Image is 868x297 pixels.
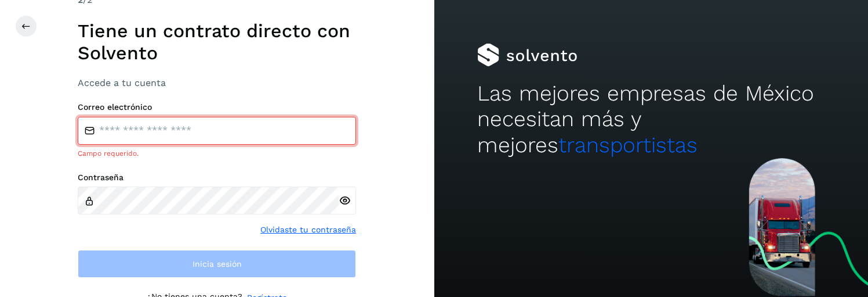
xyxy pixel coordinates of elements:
[477,81,825,158] h2: Las mejores empresas de México necesitan más y mejores
[558,133,698,158] span: transportistas
[78,250,356,278] button: Inicia sesión
[260,224,356,236] a: Olvidaste tu contraseña
[78,173,356,183] label: Contraseña
[78,102,356,112] label: Correo electrónico
[78,77,356,88] h3: Accede a tu cuenta
[78,20,356,65] h1: Tiene un contrato directo con Solvento
[78,148,356,159] div: Campo requerido.
[193,260,242,268] span: Inicia sesión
